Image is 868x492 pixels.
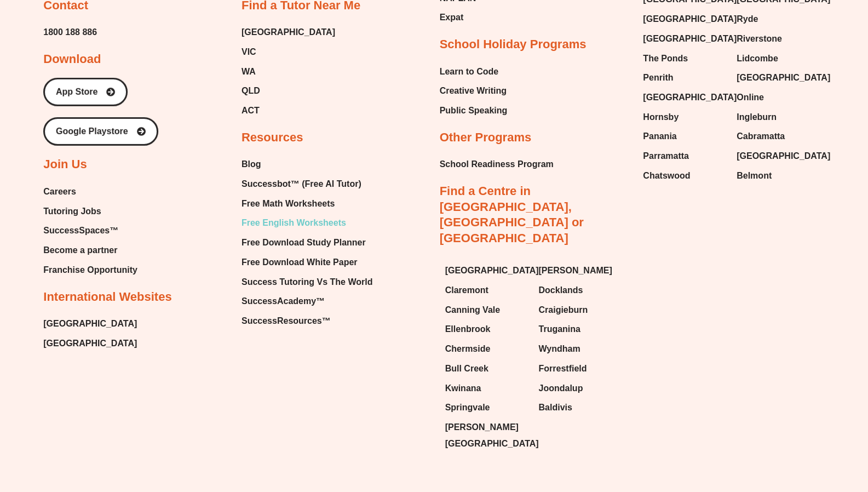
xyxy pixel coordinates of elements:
span: Kwinana [445,380,481,397]
a: Free Download Study Planner [242,234,372,251]
span: Public Speaking [440,102,508,119]
span: Become a partner [43,242,117,259]
a: Ingleburn [737,109,819,125]
span: Riverstone [737,31,782,47]
a: Forrestfield [538,361,621,377]
span: Free Download White Paper [242,254,358,271]
span: Careers [43,184,76,200]
a: Learn to Code [440,64,508,80]
a: Canning Vale [445,302,528,318]
a: Joondalup [538,380,621,397]
span: Learn to Code [440,64,499,80]
a: Claremont [445,282,528,299]
span: Ellenbrook [445,321,491,337]
span: Online [737,89,764,106]
span: Free Math Worksheets [242,196,335,212]
a: 1800 188 886 [43,24,97,41]
a: The Ponds [643,50,726,67]
h2: Download [43,52,101,67]
span: SuccessResources™ [242,313,331,329]
span: [GEOGRAPHIC_DATA] [643,31,737,47]
span: Chatswood [643,168,690,184]
span: QLD [242,83,260,99]
a: Chatswood [643,168,726,184]
a: Penrith [643,70,726,86]
span: Baldivis [538,399,572,416]
a: VIC [242,44,335,60]
span: Joondalup [538,380,583,397]
h2: International Websites [43,289,171,305]
a: Belmont [737,168,819,184]
a: Ellenbrook [445,321,528,337]
span: Ryde [737,11,758,27]
span: [GEOGRAPHIC_DATA] [643,11,737,27]
a: QLD [242,83,335,99]
a: Baldivis [538,399,621,416]
span: [GEOGRAPHIC_DATA] [643,89,737,106]
a: [PERSON_NAME][GEOGRAPHIC_DATA] [445,419,528,451]
span: Hornsby [643,109,679,125]
a: Free Math Worksheets [242,196,372,212]
span: Wyndham [538,341,580,357]
a: Franchise Opportunity [43,262,137,278]
h2: Other Programs [440,130,532,146]
span: Lidcombe [737,50,778,67]
span: SuccessAcademy™ [242,293,325,310]
a: [GEOGRAPHIC_DATA] [445,262,528,279]
a: Wyndham [538,341,621,357]
a: Online [737,89,819,106]
span: Creative Writing [440,83,507,99]
a: Panania [643,128,726,145]
a: Tutoring Jobs [43,203,137,220]
a: Free English Worksheets [242,215,372,231]
span: App Store [56,88,97,96]
a: SuccessSpaces™ [43,222,137,239]
span: Free English Worksheets [242,215,346,231]
span: [GEOGRAPHIC_DATA] [242,24,335,41]
span: Craigieburn [538,302,588,318]
a: Careers [43,184,137,200]
span: [GEOGRAPHIC_DATA] [445,262,539,279]
span: Chermside [445,341,491,357]
a: Parramatta [643,148,726,164]
span: VIC [242,44,256,60]
span: Tutoring Jobs [43,203,101,220]
span: Ingleburn [737,109,777,125]
span: The Ponds [643,50,688,67]
iframe: Chat Widget [686,368,868,492]
a: [GEOGRAPHIC_DATA] [643,89,726,106]
a: Creative Writing [440,83,508,99]
span: Docklands [538,282,583,299]
span: Belmont [737,168,772,184]
span: [GEOGRAPHIC_DATA] [737,148,830,164]
h2: Join Us [43,157,87,173]
a: Google Playstore [43,117,158,146]
a: [GEOGRAPHIC_DATA] [737,70,819,86]
h2: School Holiday Programs [440,37,587,53]
span: Forrestfield [538,361,587,377]
a: App Store [43,78,128,106]
a: Successbot™ (Free AI Tutor) [242,176,372,192]
span: Parramatta [643,148,689,164]
a: [PERSON_NAME] [538,262,621,279]
span: [GEOGRAPHIC_DATA] [737,70,830,86]
span: Canning Vale [445,302,500,318]
span: ACT [242,102,260,119]
a: Blog [242,156,372,173]
a: ACT [242,102,335,119]
a: Riverstone [737,31,819,47]
span: Free Download Study Planner [242,234,366,251]
a: Bull Creek [445,361,528,377]
a: Expat [440,9,492,26]
span: Claremont [445,282,488,299]
a: SuccessAcademy™ [242,293,372,310]
a: [GEOGRAPHIC_DATA] [43,316,137,332]
a: [GEOGRAPHIC_DATA] [43,335,137,352]
a: Springvale [445,399,528,416]
span: Panania [643,128,676,145]
a: Hornsby [643,109,726,125]
span: WA [242,64,256,80]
